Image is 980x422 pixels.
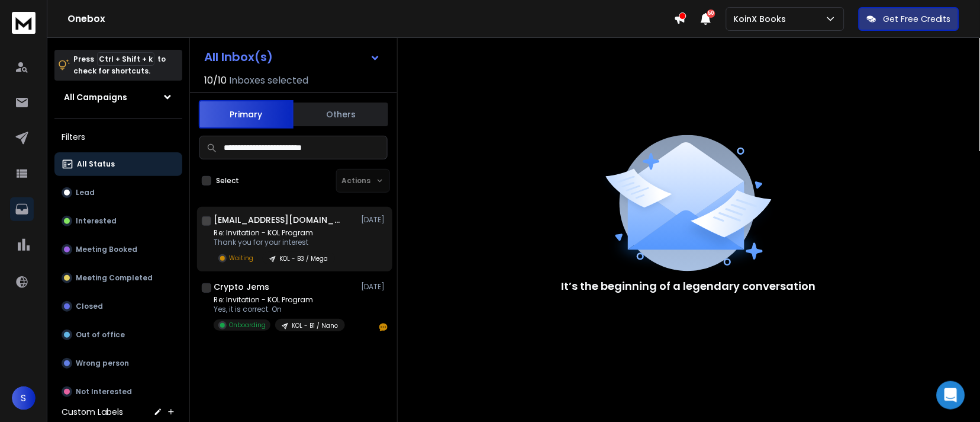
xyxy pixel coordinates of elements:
button: Wrong person [54,351,182,375]
h1: All Campaigns [64,91,127,103]
h3: Inboxes selected [229,73,308,88]
span: 50 [707,9,715,18]
button: Out of office [54,323,182,347]
button: S [12,386,36,410]
p: Re: Invitation - KOL Program [214,295,345,305]
p: It’s the beginning of a legendary conversation [562,278,816,295]
button: Closed [54,295,182,318]
h1: Onebox [67,12,674,26]
p: Thank you for your interest [214,238,335,247]
p: Not Interested [76,387,132,397]
p: KOL - B3 / Mega [279,254,328,263]
p: Closed [76,302,103,311]
div: Open Intercom Messenger [937,381,965,410]
h3: Filters [54,129,182,145]
button: Not Interested [54,380,182,404]
button: Lead [54,181,182,204]
label: Select [216,176,239,186]
p: Re: Invitation - KOL Program [214,228,335,238]
h1: [EMAIL_ADDRESS][DOMAIN_NAME] [214,214,344,226]
h3: Custom Labels [62,406,123,418]
button: All Inbox(s) [195,45,390,69]
p: Meeting Booked [76,245,137,254]
p: [DATE] [361,282,388,292]
button: Meeting Booked [54,238,182,261]
p: Lead [76,188,95,197]
button: All Status [54,152,182,176]
p: KOL - B1 / Nano [292,321,338,330]
p: Press to check for shortcuts. [73,53,166,77]
button: Meeting Completed [54,266,182,290]
p: KoinX Books [734,13,791,25]
p: Wrong person [76,359,129,368]
span: Ctrl + Shift + k [97,52,154,66]
img: logo [12,12,36,34]
p: Meeting Completed [76,273,153,283]
h1: All Inbox(s) [204,51,273,63]
p: Interested [76,216,117,226]
p: Waiting [229,254,253,263]
p: Onboarding [229,321,266,330]
p: Get Free Credits [884,13,951,25]
p: Out of office [76,330,125,340]
span: 10 / 10 [204,73,227,88]
p: All Status [77,159,115,169]
button: Interested [54,209,182,233]
button: Primary [199,100,294,129]
button: Others [294,101,388,127]
button: All Campaigns [54,85,182,109]
p: Yes, it is correct. On [214,305,345,314]
h1: Crypto Jems [214,281,269,293]
button: Get Free Credits [859,7,959,31]
p: [DATE] [361,215,388,225]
